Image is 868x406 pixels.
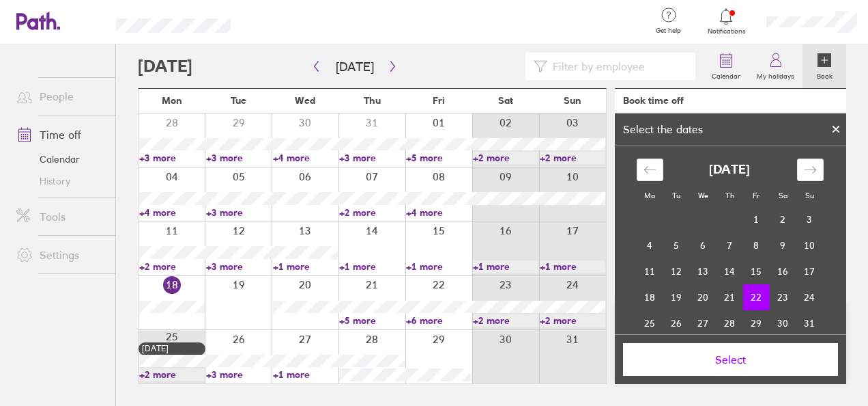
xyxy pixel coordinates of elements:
[637,232,663,258] td: Monday, August 4, 2025
[540,314,605,327] a: +2 more
[753,191,759,200] small: Fr
[5,170,115,192] a: History
[633,353,828,366] span: Select
[743,232,770,258] td: Friday, August 8, 2025
[206,152,272,164] a: +3 more
[709,163,750,177] strong: [DATE]
[672,191,680,200] small: Tu
[206,368,272,381] a: +3 more
[406,260,472,273] a: +1 more
[325,55,385,78] button: [DATE]
[663,232,690,258] td: Tuesday, August 5, 2025
[5,148,115,170] a: Calendar
[796,232,823,258] td: Sunday, August 10, 2025
[717,310,743,336] td: Thursday, August 28, 2025
[339,152,405,164] a: +3 more
[139,152,205,164] a: +3 more
[637,159,663,181] div: Move backward to switch to the previous month.
[547,53,687,79] input: Filter by employee
[5,83,115,110] a: People
[473,260,538,273] a: +1 more
[704,27,749,36] span: Notifications
[644,191,655,200] small: Mo
[690,232,717,258] td: Wednesday, August 6, 2025
[690,310,717,336] td: Wednesday, August 27, 2025
[805,191,814,200] small: Su
[564,95,581,106] span: Sun
[231,95,246,106] span: Tue
[704,68,749,81] label: Calendar
[770,206,796,232] td: Saturday, August 2, 2025
[540,260,605,273] a: +1 more
[339,260,405,273] a: +1 more
[473,314,538,327] a: +2 more
[797,159,824,181] div: Move forward to switch to the next month.
[770,232,796,258] td: Saturday, August 9, 2025
[615,123,711,135] div: Select the dates
[142,344,202,353] div: [DATE]
[725,191,734,200] small: Th
[623,95,684,106] div: Book time off
[663,284,690,310] td: Tuesday, August 19, 2025
[743,258,770,284] td: Friday, August 15, 2025
[339,206,405,219] a: +2 more
[498,95,513,106] span: Sat
[5,203,115,230] a: Tools
[717,232,743,258] td: Thursday, August 7, 2025
[139,206,205,219] a: +4 more
[273,368,338,381] a: +1 more
[796,284,823,310] td: Sunday, August 24, 2025
[796,206,823,232] td: Sunday, August 3, 2025
[5,121,115,148] a: Time off
[139,368,205,381] a: +2 more
[406,314,472,327] a: +6 more
[770,310,796,336] td: Saturday, August 30, 2025
[796,310,823,336] td: Sunday, August 31, 2025
[690,258,717,284] td: Wednesday, August 13, 2025
[779,191,787,200] small: Sa
[743,284,770,310] td: Selected. Friday, August 22, 2025
[690,284,717,310] td: Wednesday, August 20, 2025
[206,206,272,219] a: +3 more
[339,314,405,327] a: +5 more
[809,68,841,81] label: Book
[637,310,663,336] td: Monday, August 25, 2025
[717,284,743,310] td: Thursday, August 21, 2025
[273,152,338,164] a: +4 more
[295,95,315,106] span: Wed
[704,7,749,36] a: Notifications
[637,258,663,284] td: Monday, August 11, 2025
[802,44,846,88] a: Book
[646,27,691,35] span: Get help
[622,146,839,353] div: Calendar
[540,152,605,164] a: +2 more
[473,152,538,164] a: +2 more
[406,206,472,219] a: +4 more
[663,310,690,336] td: Tuesday, August 26, 2025
[749,68,802,81] label: My holidays
[162,95,182,106] span: Mon
[749,44,802,88] a: My holidays
[717,258,743,284] td: Thursday, August 14, 2025
[743,206,770,232] td: Friday, August 1, 2025
[663,258,690,284] td: Tuesday, August 12, 2025
[796,258,823,284] td: Sunday, August 17, 2025
[364,95,381,106] span: Thu
[698,191,708,200] small: We
[5,241,115,269] a: Settings
[139,260,205,273] a: +2 more
[433,95,445,106] span: Fri
[770,284,796,310] td: Saturday, August 23, 2025
[743,310,770,336] td: Friday, August 29, 2025
[704,44,749,88] a: Calendar
[406,152,472,164] a: +5 more
[637,284,663,310] td: Monday, August 18, 2025
[206,260,272,273] a: +3 more
[623,343,838,376] button: Select
[273,260,338,273] a: +1 more
[770,258,796,284] td: Saturday, August 16, 2025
